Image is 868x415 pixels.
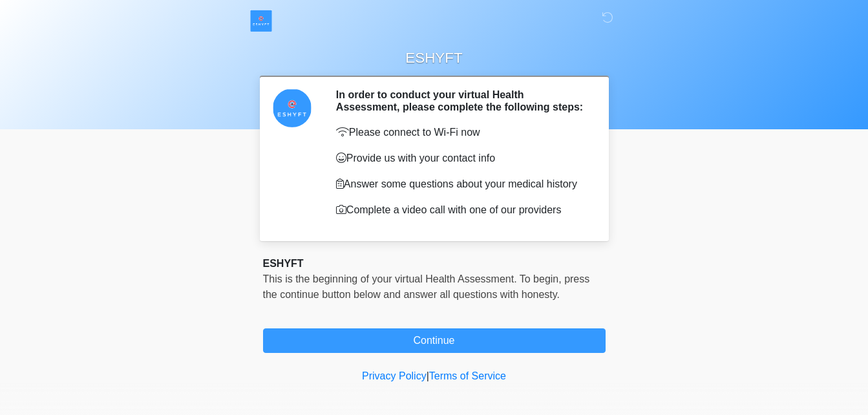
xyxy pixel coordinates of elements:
[253,47,615,70] h1: ESHYFT
[336,125,586,140] p: Please connect to Wi-Fi now
[250,10,272,32] img: ESHYFT Logo
[263,328,606,353] button: Continue
[336,176,586,192] p: Answer some questions about your medical history
[429,370,506,381] a: Terms of Service
[362,370,427,381] a: Privacy Policy
[336,202,586,218] p: Complete a video call with one of our providers
[273,89,312,127] img: Agent Avatar
[336,89,586,113] h2: In order to conduct your virtual Health Assessment, please complete the following steps:
[263,273,590,300] span: This is the beginning of your virtual Health Assessment. ﻿﻿﻿﻿﻿﻿To begin, ﻿﻿﻿﻿﻿﻿﻿﻿﻿﻿﻿﻿﻿﻿﻿﻿﻿﻿press ...
[263,256,606,271] div: ESHYFT
[336,151,586,166] p: Provide us with your contact info
[427,370,429,381] a: |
